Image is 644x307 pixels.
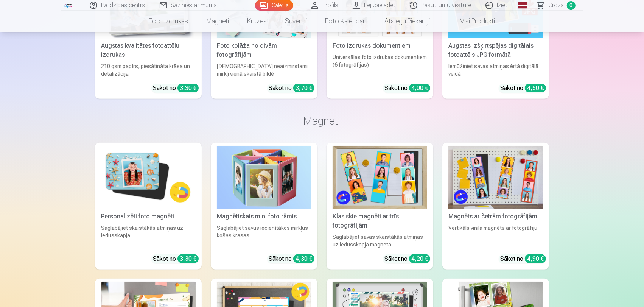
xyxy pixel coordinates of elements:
[214,212,314,221] div: Magnētiskais mini foto rāmis
[217,146,311,209] img: Magnētiskais mini foto rāmis
[439,11,504,32] a: Visi produkti
[293,254,314,263] div: 4,30 €
[500,254,546,263] div: Sākot no
[269,254,314,263] div: Sākot no
[153,84,199,93] div: Sākot no
[525,254,546,263] div: 4,90 €
[293,84,314,92] div: 3,70 €
[445,41,546,59] div: Augstas izšķirtspējas digitālais fotoattēls JPG formātā
[64,3,72,8] img: /v1
[98,41,199,59] div: Augstas kvalitātes fotoattēlu izdrukas
[238,11,276,32] a: Krūzes
[442,143,549,270] a: Magnēts ar četrām fotogrāfijāmMagnēts ar četrām fotogrāfijāmVertikāls vinila magnēts ar fotogrāfi...
[525,84,546,92] div: 4,50 €
[98,212,199,221] div: Personalizēti foto magnēti
[409,84,430,92] div: 4,00 €
[214,62,314,78] div: [DEMOGRAPHIC_DATA] neaizmirstami mirkļi vienā skaistā bildē
[330,53,430,78] div: Universālas foto izdrukas dokumentiem (6 fotogrāfijas)
[95,143,202,270] a: Personalizēti foto magnētiPersonalizēti foto magnētiSaglabājiet skaistākās atmiņas uz ledusskapja...
[327,143,433,270] a: Klasiskie magnēti ar trīs fotogrāfijāmKlasiskie magnēti ar trīs fotogrāfijāmSaglabājiet savas ska...
[445,224,546,248] div: Vertikāls vinila magnēts ar fotogrāfiju
[330,41,430,50] div: Foto izdrukas dokumentiem
[98,62,199,78] div: 210 gsm papīrs, piesātināta krāsa un detalizācija
[214,224,314,248] div: Saglabājiet savus iecienītākos mirkļus košās krāsās
[198,11,238,32] a: Magnēti
[384,84,430,93] div: Sākot no
[214,41,314,59] div: Foto kolāža no divām fotogrāfijām
[448,146,543,209] img: Magnēts ar četrām fotogrāfijām
[211,143,317,270] a: Magnētiskais mini foto rāmisMagnētiskais mini foto rāmisSaglabājiet savus iecienītākos mirkļus ko...
[330,233,430,248] div: Saglabājiet savas skaistākās atmiņas uz ledusskapja magnēta
[409,254,430,263] div: 4,20 €
[177,84,199,92] div: 3,30 €
[376,11,439,32] a: Atslēgu piekariņi
[140,11,198,32] a: Foto izdrukas
[101,114,543,128] h3: Magnēti
[445,212,546,221] div: Magnēts ar četrām fotogrāfijām
[177,254,199,263] div: 3,30 €
[330,212,430,230] div: Klasiskie magnēti ar trīs fotogrāfijām
[445,62,546,78] div: Iemūžiniet savas atmiņas ērtā digitālā veidā
[101,146,196,209] img: Personalizēti foto magnēti
[316,11,376,32] a: Foto kalendāri
[333,146,427,209] img: Klasiskie magnēti ar trīs fotogrāfijām
[548,1,564,10] span: Grozs
[567,1,576,10] span: 0
[98,224,199,248] div: Saglabājiet skaistākās atmiņas uz ledusskapja
[153,254,199,263] div: Sākot no
[269,84,314,93] div: Sākot no
[276,11,316,32] a: Suvenīri
[500,84,546,93] div: Sākot no
[384,254,430,263] div: Sākot no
